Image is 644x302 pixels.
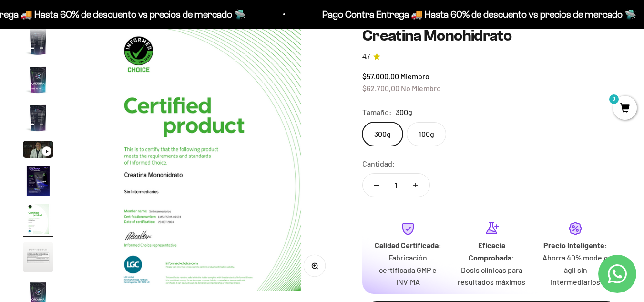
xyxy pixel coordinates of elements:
[155,142,197,158] button: Enviar
[23,166,53,199] button: Ir al artículo 6
[362,157,395,170] label: Cantidad:
[374,251,442,288] p: Fabricación certificada GMP e INVIMA
[469,240,514,262] strong: Eficacia Comprobada:
[23,103,53,136] button: Ir al artículo 4
[458,264,526,288] p: Dosis clínicas para resultados máximos
[363,174,390,197] button: Reducir cantidad
[401,83,441,93] span: No Miembro
[11,73,197,90] div: Más detalles sobre la fecha exacta de entrega.
[23,242,53,275] button: Ir al artículo 8
[608,94,620,105] mark: 0
[23,26,53,60] button: Ir al artículo 2
[23,26,53,57] img: Creatina Monohidrato
[76,27,339,291] img: Creatina Monohidrato
[23,141,53,161] button: Ir al artículo 5
[362,106,392,118] legend: Tamaño:
[11,45,197,71] div: Un aval de expertos o estudios clínicos en la página.
[362,52,621,62] a: 4.74.7 de 5.0 estrellas
[362,83,399,93] span: $62.700,00
[362,52,370,62] span: 4.7
[402,174,429,197] button: Aumentar cantidad
[543,240,607,250] strong: Precio Inteligente:
[11,15,197,37] p: ¿Qué te daría la seguridad final para añadir este producto a tu carrito?
[541,251,610,288] p: Ahorra 40% modelo ágil sin intermediarios
[23,103,53,133] img: Creatina Monohidrato
[362,72,399,81] span: $57.000,00
[23,166,53,196] img: Creatina Monohidrato
[23,204,53,234] img: Creatina Monohidrato
[362,27,621,44] h1: Creatina Monohidrato
[375,240,441,250] strong: Calidad Certificada:
[400,72,429,81] span: Miembro
[11,112,197,137] div: La confirmación de la pureza de los ingredientes.
[11,93,197,109] div: Un mensaje de garantía de satisfacción visible.
[396,106,412,118] span: 300g
[319,7,634,22] p: Pago Contra Entrega 🚚 Hasta 60% de descuento vs precios de mercado 🛸
[23,64,53,95] img: Creatina Monohidrato
[156,142,196,158] span: Enviar
[23,242,53,272] img: Creatina Monohidrato
[23,204,53,237] button: Ir al artículo 7
[613,104,637,114] a: 0
[23,64,53,98] button: Ir al artículo 3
